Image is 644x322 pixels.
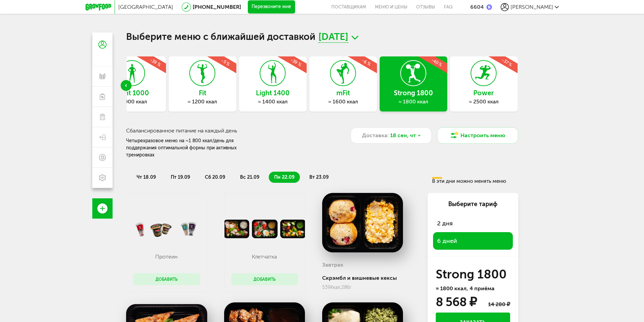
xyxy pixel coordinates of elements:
div: ≈ 1000 ккал [98,98,166,105]
div: 14 280 ₽ [488,301,510,307]
span: Доставка: [362,131,389,140]
div: -37 % [476,42,539,83]
img: bonus_b.cdccf46.png [486,4,492,10]
div: Выберите тариф [433,200,513,208]
span: пн 22.09 [274,174,294,180]
div: ≈ 1200 ккал [169,98,236,105]
h3: Light 1000 [98,89,166,97]
span: пт 19.09 [171,174,190,180]
span: [DATE] [318,32,348,43]
h3: Light 1400 [239,89,307,97]
span: чт 18.09 [137,174,156,180]
span: [GEOGRAPHIC_DATA] [118,4,173,10]
span: вт 23.09 [309,174,329,180]
div: -5 % [194,42,257,83]
span: сб 20.09 [205,174,225,180]
span: 6 дней [437,236,509,246]
span: г [350,284,352,290]
h3: Power [450,89,518,97]
p: Протеин [140,253,193,260]
span: 18 сен, чт [390,131,416,140]
div: Скрэмбл и вишневые кексы [322,275,403,281]
h3: mFit [309,89,377,97]
a: [PHONE_NUMBER] [193,4,241,10]
div: -40 % [405,42,468,83]
div: -39 % [124,42,187,83]
div: ≈ 2500 ккал [450,98,518,105]
div: -6 % [335,42,398,83]
div: 539 286 [322,284,403,290]
div: ≈ 1600 ккал [309,98,377,105]
h3: Завтрак [322,262,343,268]
div: Четырехразовое меню на ~1 800 ккал/день для поддержания оптимальной формы при активных тренировках [126,137,265,158]
span: [PERSON_NAME] [510,4,553,10]
div: ≈ 1800 ккал [380,98,447,105]
span: Ккал, [330,284,341,290]
button: Перезвоните мне [248,0,295,14]
div: -39 % [265,42,328,83]
div: 6604 [470,4,484,10]
span: ≈ 1800 ккал, 4 приёма [436,285,495,292]
h3: Strong 1800 [380,89,447,97]
h3: Сбалансированное питание на каждый день [126,127,351,134]
span: вс 21.09 [240,174,259,180]
h1: Выберите меню с ближайшей доставкой [126,32,518,43]
div: ≈ 1400 ккал [239,98,307,105]
div: В эти дни можно менять меню [432,177,516,184]
h3: Fit [169,89,236,97]
div: 8 568 ₽ [436,297,477,307]
span: 2 дня [437,219,509,228]
button: Добавить [133,273,200,285]
p: Клетчатка [238,253,291,260]
button: Настроить меню [437,127,518,144]
h3: Strong 1800 [436,269,510,280]
button: Добавить [231,273,298,285]
div: Previous slide [121,80,132,91]
img: big_n9l4KMbTDapZjgR7.png [322,193,403,252]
